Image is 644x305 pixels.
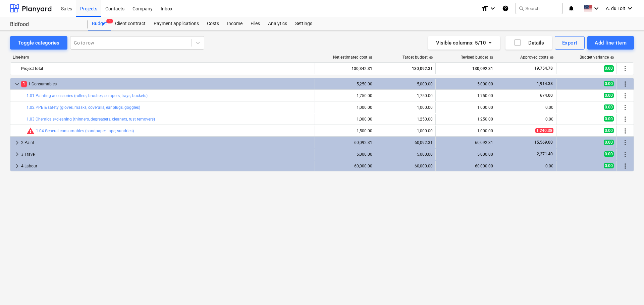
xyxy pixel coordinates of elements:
[536,81,553,86] span: 1,914.38
[318,63,372,74] div: 130,342.31
[378,105,433,110] div: 1,000.00
[604,116,614,122] span: 0.00
[438,63,493,74] div: 130,092.31
[499,105,553,110] div: 0.00
[88,17,111,30] div: Budget
[481,4,489,12] i: format_size
[13,139,21,147] span: keyboard_arrow_right
[88,17,111,30] a: Budget1
[247,17,264,30] div: Files
[438,152,493,157] div: 5,000.00
[13,150,21,158] span: keyboard_arrow_right
[428,36,500,50] button: Visible columns:5/10
[626,4,634,12] i: keyboard_arrow_down
[604,65,614,72] span: 0.00
[318,129,372,133] div: 1,500.00
[318,164,372,168] div: 60,000.00
[111,17,150,30] a: Client contract
[534,66,553,71] span: 19,754.78
[402,55,433,60] div: Target budget
[621,150,629,158] span: More actions
[378,152,433,157] div: 5,000.00
[604,93,614,98] span: 0.00
[10,55,315,60] div: Line-item
[438,164,493,168] div: 60,000.00
[609,56,614,60] span: help
[604,163,614,168] span: 0.00
[333,55,373,60] div: Net estimated cost
[604,104,614,110] span: 0.00
[428,56,433,60] span: help
[438,129,493,133] div: 1,000.00
[378,129,433,133] div: 1,000.00
[461,55,493,60] div: Revised budget
[520,55,554,60] div: Approved costs
[203,17,223,30] a: Costs
[592,4,600,12] i: keyboard_arrow_down
[10,21,80,28] div: Bidfood
[604,151,614,157] span: 0.00
[378,140,433,145] div: 60,092.31
[318,152,372,157] div: 5,000.00
[378,117,433,122] div: 1,250.00
[621,65,629,73] span: More actions
[505,36,552,50] button: Details
[534,140,553,145] span: 15,569.00
[36,129,134,133] a: 1.04 General consumables (sandpaper, tape, sundries)
[438,82,493,86] div: 5,000.00
[610,273,644,305] iframe: Chat Widget
[562,39,578,47] div: Export
[26,93,148,98] a: 1.01 Painting accessories (rollers, brushes, scrapers, trays, buckets)
[13,162,21,170] span: keyboard_arrow_right
[26,127,35,135] span: Committed costs exceed revised budget
[438,117,493,122] div: 1,250.00
[318,93,372,98] div: 1,750.00
[621,115,629,123] span: More actions
[488,56,493,60] span: help
[587,36,634,50] button: Add line-item
[536,152,553,156] span: 2,271.40
[489,4,497,12] i: keyboard_arrow_down
[568,4,575,12] i: notifications
[21,81,27,87] span: 1
[21,63,312,74] div: Project total
[604,81,614,86] span: 0.00
[606,6,625,11] span: A. du Toit
[436,39,492,47] div: Visible columns : 5/10
[21,161,312,171] div: 4 Labour
[18,39,59,47] div: Toggle categories
[318,140,372,145] div: 60,092.31
[223,17,247,30] a: Income
[438,105,493,110] div: 1,000.00
[548,56,554,60] span: help
[291,17,316,30] a: Settings
[621,127,629,135] span: More actions
[535,128,553,133] span: 1,240.38
[595,39,627,47] div: Add line-item
[318,82,372,86] div: 5,250.00
[264,17,291,30] a: Analytics
[21,149,312,160] div: 3 Travel
[621,139,629,147] span: More actions
[318,105,372,110] div: 1,000.00
[26,117,155,122] a: 1.03 Chemicals/cleaning (thinners, degreasers, cleaners, rust removers)
[604,128,614,133] span: 0.00
[502,4,509,12] i: Knowledge base
[378,93,433,98] div: 1,750.00
[378,164,433,168] div: 60,000.00
[21,79,312,89] div: 1 Consumables
[150,17,203,30] a: Payment applications
[621,162,629,170] span: More actions
[539,93,553,98] span: 674.00
[580,55,614,60] div: Budget variance
[514,39,544,47] div: Details
[21,137,312,148] div: 2 Paint
[318,117,372,122] div: 1,000.00
[13,80,21,88] span: keyboard_arrow_down
[516,3,562,14] button: Search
